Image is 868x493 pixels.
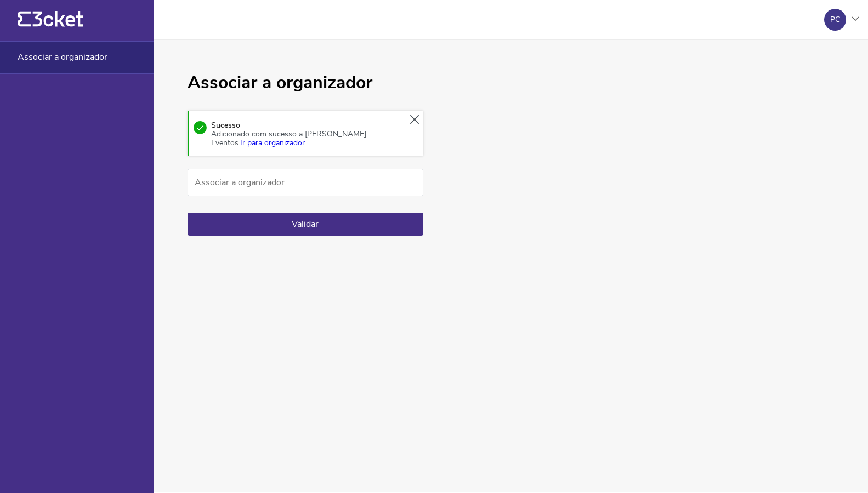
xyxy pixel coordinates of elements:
[188,73,423,93] h1: Associar a organizador
[188,169,423,196] input: Associar a organizador
[207,121,402,147] div: Sucesso
[211,130,402,147] div: Adicionado com sucesso a [PERSON_NAME] Eventos.
[188,213,423,236] button: Validar
[830,15,840,24] div: PC
[18,22,83,30] a: {' '}
[18,52,107,62] span: Associar a organizador
[240,137,305,148] a: Ir para organizador
[18,12,31,27] g: {' '}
